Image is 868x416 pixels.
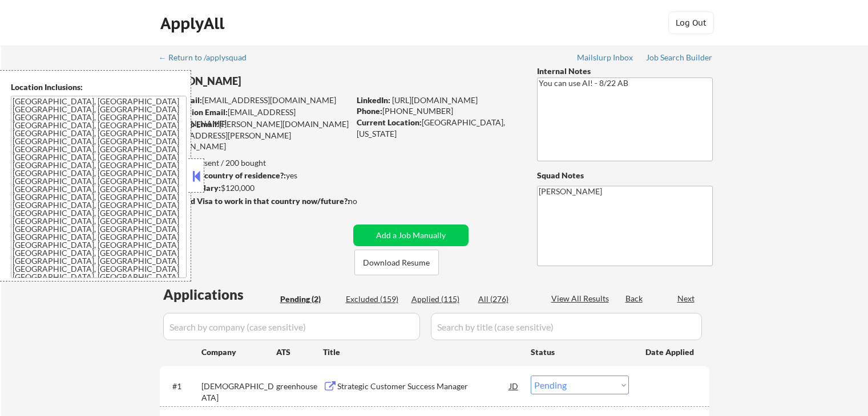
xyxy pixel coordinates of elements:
div: greenhouse [276,381,323,392]
div: Job Search Builder [646,54,713,62]
div: ATS [276,346,323,358]
input: Search by company (case sensitive) [163,313,420,340]
div: Excluded (159) [346,293,403,305]
strong: Phone: [357,106,382,116]
div: [DEMOGRAPHIC_DATA] [201,381,276,403]
div: [EMAIL_ADDRESS][DOMAIN_NAME] [160,95,349,106]
div: Date Applied [645,346,696,358]
div: Mailslurp Inbox [577,54,634,62]
div: 115 sent / 200 bought [159,157,349,169]
div: Pending (2) [280,293,337,305]
div: no [348,195,381,207]
a: Mailslurp Inbox [577,53,634,64]
button: Log Out [668,11,714,34]
div: All (276) [478,293,535,305]
div: [GEOGRAPHIC_DATA], [US_STATE] [357,117,518,139]
a: [URL][DOMAIN_NAME] [392,95,478,105]
div: JD [508,376,520,396]
div: [EMAIL_ADDRESS][DOMAIN_NAME] [160,107,349,129]
div: Squad Notes [537,170,713,181]
div: Location Inclusions: [11,81,187,93]
strong: LinkedIn: [357,95,390,105]
a: Job Search Builder [646,53,713,64]
div: $120,000 [159,182,349,194]
div: Title [323,346,520,358]
div: Applications [163,288,276,301]
div: [PHONE_NUMBER] [357,105,518,117]
div: Next [677,293,696,304]
strong: Will need Visa to work in that country now/future?: [160,196,350,206]
div: Company [201,346,276,358]
button: Add a Job Manually [353,225,469,246]
div: Internal Notes [537,66,713,77]
button: Download Resume [354,250,439,275]
div: #1 [172,381,192,392]
strong: Can work in country of residence?: [159,170,286,180]
a: ← Return to /applysquad [159,53,257,64]
div: Strategic Customer Success Manager [337,381,510,392]
strong: Current Location: [357,117,422,127]
input: Search by title (case sensitive) [431,313,702,340]
div: Back [625,293,644,304]
div: ← Return to /applysquad [159,54,257,62]
div: yes [159,170,346,181]
div: [PERSON_NAME] [160,74,394,88]
div: Applied (115) [411,293,469,305]
div: ApplyAll [160,14,228,33]
div: View All Results [551,293,612,304]
div: Status [531,341,629,362]
div: [PERSON_NAME][DOMAIN_NAME][EMAIL_ADDRESS][PERSON_NAME][DOMAIN_NAME] [160,119,349,152]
